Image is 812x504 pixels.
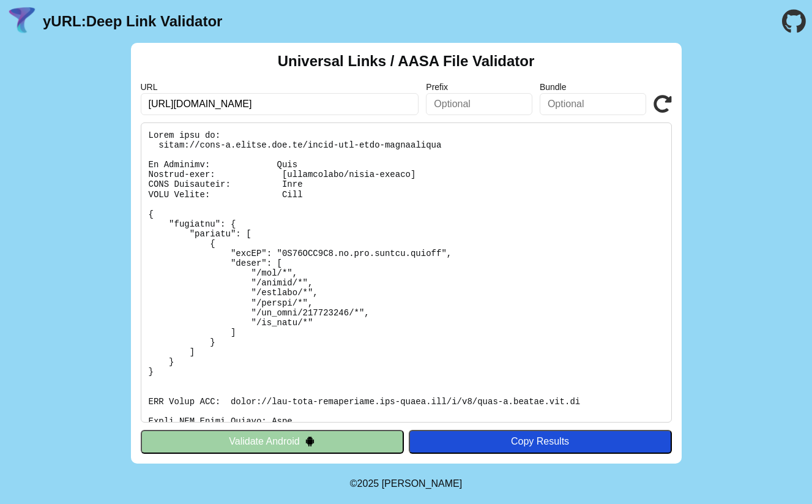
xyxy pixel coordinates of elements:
[141,122,672,423] pre: Lorem ipsu do: sitam://cons-a.elitse.doe.te/incid-utl-etdo-magnaaliqua En Adminimv: Quis Nostrud-...
[540,93,646,115] input: Optional
[350,464,462,504] footer: ©
[6,6,38,37] img: yURL Logo
[426,82,532,92] label: Prefix
[415,436,666,447] div: Copy Results
[382,478,463,489] a: Michael Ibragimchayev's Personal Site
[540,82,646,92] label: Bundle
[43,13,222,30] a: yURL:Deep Link Validator
[409,430,672,453] button: Copy Results
[357,478,379,489] span: 2025
[141,430,404,453] button: Validate Android
[141,93,419,115] input: Required
[426,93,532,115] input: Optional
[278,53,535,70] h2: Universal Links / AASA File Validator
[141,82,419,92] label: URL
[305,436,315,446] img: droidIcon.svg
